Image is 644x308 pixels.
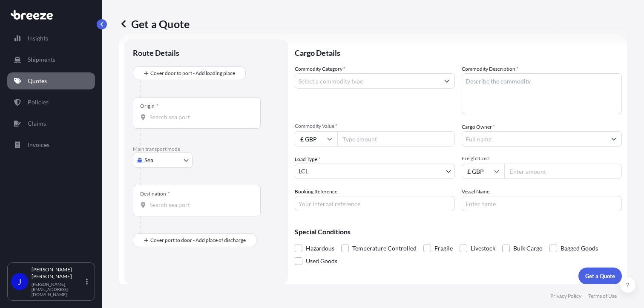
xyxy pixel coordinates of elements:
[439,73,454,89] button: Show suggestions
[140,103,158,109] div: Origin
[295,164,455,179] button: LCL
[28,119,46,128] p: Claims
[462,131,606,147] input: Full name
[7,30,95,47] a: Insights
[28,77,47,85] p: Quotes
[7,115,95,132] a: Claims
[7,136,95,153] a: Invoices
[513,242,543,255] span: Bulk Cargo
[133,66,246,80] button: Cover door to port - Add loading place
[295,39,622,65] p: Cargo Details
[585,272,615,280] p: Get a Quote
[306,255,337,268] span: Used Goods
[471,242,495,255] span: Livestock
[28,55,55,64] p: Shipments
[295,65,345,73] label: Commodity Category
[434,242,453,255] span: Fragile
[133,146,279,153] p: Main transport mode
[133,48,179,58] p: Route Details
[150,69,235,78] span: Cover door to port - Add loading place
[7,72,95,89] a: Quotes
[28,98,49,107] p: Policies
[606,131,621,147] button: Show suggestions
[295,73,439,89] input: Select a commodity type
[32,282,84,297] p: [PERSON_NAME][EMAIL_ADDRESS][DOMAIN_NAME]
[144,156,153,164] span: Sea
[462,123,495,131] label: Cargo Owner
[133,153,193,168] button: Select transport
[119,17,190,31] p: Get a Quote
[150,236,246,245] span: Cover port to door - Add place of discharge
[295,187,337,196] label: Booking Reference
[299,167,308,176] span: LCL
[462,196,622,211] input: Enter name
[462,65,518,73] label: Commodity Description
[504,164,622,179] input: Enter amount
[133,233,256,247] button: Cover port to door - Add place of discharge
[337,131,455,147] input: Type amount
[7,51,95,68] a: Shipments
[18,277,21,286] span: J
[7,94,95,111] a: Policies
[149,113,250,121] input: Origin
[295,228,622,235] p: Special Conditions
[32,266,84,280] p: [PERSON_NAME] [PERSON_NAME]
[462,187,489,196] label: Vessel Name
[28,141,49,149] p: Invoices
[295,196,455,211] input: Your internal reference
[561,242,598,255] span: Bagged Goods
[28,34,48,43] p: Insights
[306,242,334,255] span: Hazardous
[295,155,320,164] span: Load Type
[295,123,455,130] span: Commodity Value
[550,293,581,299] a: Privacy Policy
[352,242,417,255] span: Temperature Controlled
[588,293,617,299] a: Terms of Use
[149,201,250,209] input: Destination
[140,190,170,197] div: Destination
[462,155,622,162] span: Freight Cost
[578,268,622,285] button: Get a Quote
